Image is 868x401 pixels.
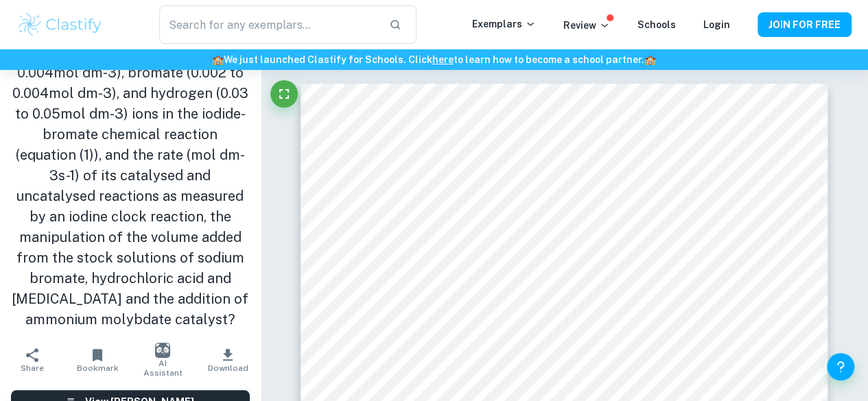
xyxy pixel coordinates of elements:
[432,54,454,65] a: here
[208,363,248,373] span: Download
[11,21,250,330] h1: What is the relationship between the concentration of iodide (0.002 to 0.004mol dm-3), bromate (0...
[159,5,379,44] input: Search for any exemplars...
[563,18,610,33] p: Review
[3,52,865,67] h6: We just launched Clastify for Schools. Click to learn how to become a school partner.
[472,16,536,32] p: Exemplars
[703,19,730,30] a: Login
[77,363,119,373] span: Bookmark
[196,341,261,379] button: Download
[644,54,656,65] span: 🏫
[827,353,854,380] button: Help and Feedback
[270,80,298,108] button: Fullscreen
[21,363,44,373] span: Share
[637,19,676,30] a: Schools
[16,11,104,38] img: Clastify logo
[130,341,196,379] button: AI Assistant
[139,359,187,378] span: AI Assistant
[155,343,170,358] img: AI Assistant
[65,341,130,379] button: Bookmark
[212,54,224,65] span: 🏫
[758,12,852,37] button: JOIN FOR FREE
